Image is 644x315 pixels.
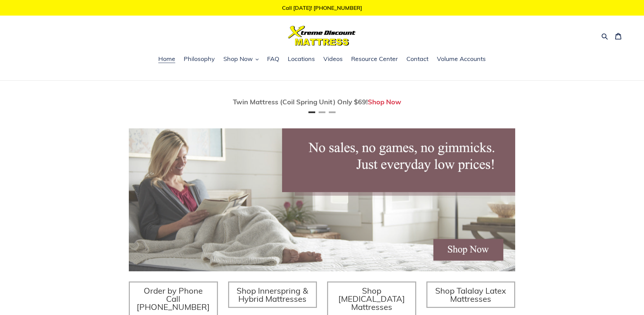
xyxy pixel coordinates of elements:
[406,55,428,63] span: Contact
[264,54,283,64] a: FAQ
[435,286,506,304] span: Shop Talalay Latex Mattresses
[223,55,253,63] span: Shop Now
[228,281,317,308] a: Shop Innerspring & Hybrid Mattresses
[158,55,175,63] span: Home
[137,286,210,312] span: Order by Phone Call [PHONE_NUMBER]
[155,54,179,64] a: Home
[434,54,489,64] a: Volume Accounts
[338,286,405,312] span: Shop [MEDICAL_DATA] Mattresses
[308,111,315,113] button: Page 1
[220,54,262,64] button: Shop Now
[320,54,346,64] a: Videos
[368,98,401,106] a: Shop Now
[267,55,279,63] span: FAQ
[348,54,401,64] a: Resource Center
[184,55,215,63] span: Philosophy
[403,54,432,64] a: Contact
[129,128,515,271] img: herobannermay2022-1652879215306_1200x.jpg
[426,281,516,308] a: Shop Talalay Latex Mattresses
[180,54,218,64] a: Philosophy
[351,55,398,63] span: Resource Center
[284,54,318,64] a: Locations
[319,111,325,113] button: Page 2
[437,55,486,63] span: Volume Accounts
[323,55,343,63] span: Videos
[288,26,356,46] img: Xtreme Discount Mattress
[288,55,315,63] span: Locations
[329,111,336,113] button: Page 3
[233,98,368,106] span: Twin Mattress (Coil Spring Unit) Only $69!
[237,286,308,304] span: Shop Innerspring & Hybrid Mattresses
